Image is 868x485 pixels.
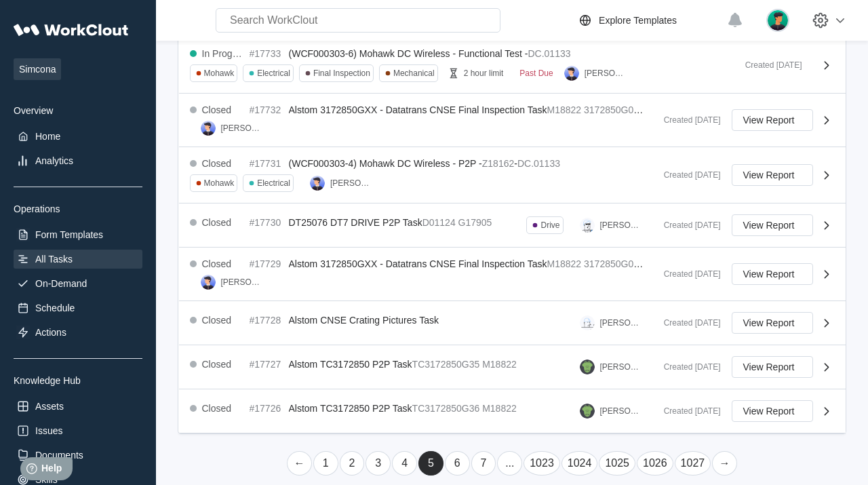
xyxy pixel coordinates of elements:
[732,164,813,186] button: View Report
[204,69,235,78] div: Mohawk
[519,69,553,78] div: Past Due
[743,220,795,230] span: View Report
[340,451,365,476] a: Page 2
[179,248,846,301] a: Closed#17729Alstom 3172850GXX - Datatrans CNSE Final Inspection TaskM188223172850G03251880003SM[P...
[35,303,75,313] div: Schedule
[14,323,142,342] a: Actions
[540,220,559,230] div: Drive
[14,274,142,293] a: On-Demand
[289,48,528,59] span: (WCF000303-6) Mohawk DC Wireless - Functional Test -
[14,203,142,214] div: Operations
[600,318,642,328] div: [PERSON_NAME]
[250,403,283,414] div: #17726
[289,403,412,414] span: Alstom TC3172850 P2P Task
[35,401,64,412] div: Assets
[422,217,456,228] mark: D01124
[517,158,560,169] mark: DC.01133
[547,258,582,269] mark: M18822
[458,217,492,228] mark: G17905
[732,312,813,334] button: View Report
[732,356,813,378] button: View Report
[393,69,435,78] div: Mechanical
[637,451,673,476] a: Page 1026
[675,451,711,476] a: Page 1027
[734,60,802,70] div: Created [DATE]
[471,451,496,476] a: Page 7
[577,12,720,28] a: Explore Templates
[600,406,642,416] div: [PERSON_NAME]
[35,425,62,436] div: Issues
[497,451,522,476] a: ...
[330,178,372,188] div: [PERSON_NAME]
[445,451,470,476] a: Page 6
[250,315,283,326] div: #17728
[418,451,443,476] a: Page 5 is your current page
[201,275,216,290] img: user-5.png
[250,258,283,269] div: #17729
[216,8,500,33] input: Search WorkClout
[584,258,639,269] mark: 3172850G03
[743,269,795,279] span: View Report
[202,403,232,414] div: Closed
[482,158,514,169] mark: Z18162
[732,400,813,422] button: View Report
[732,263,813,285] button: View Report
[35,450,83,461] div: Documents
[179,147,846,203] a: Closed#17731(WCF000303-4) Mohawk DC Wireless - P2P -Z18162-DC.01133MohawkElectrical[PERSON_NAME]C...
[14,298,142,317] a: Schedule
[14,421,142,440] a: Issues
[221,277,263,287] div: [PERSON_NAME]
[14,397,142,416] a: Assets
[257,69,290,78] div: Electrical
[766,9,789,32] img: user.png
[412,403,480,414] mark: TC3172850G36
[250,104,283,115] div: #17732
[392,451,417,476] a: Page 4
[366,451,391,476] a: Page 3
[514,158,517,169] span: -
[202,158,232,169] div: Closed
[528,48,570,59] mark: DC.01133
[35,254,73,265] div: All Tasks
[547,104,582,115] mark: M18822
[201,121,216,136] img: user-5.png
[14,58,61,80] span: Simcona
[743,362,795,372] span: View Report
[524,451,560,476] a: Page 1023
[14,446,142,465] a: Documents
[289,359,412,370] span: Alstom TC3172850 P2P Task
[653,115,721,125] div: Created [DATE]
[599,451,635,476] a: Page 1025
[412,359,480,370] mark: TC3172850G35
[179,203,846,248] a: Closed#17730DT25076 DT7 DRIVE P2P TaskD01124G17905Drive[PERSON_NAME]Created [DATE]View Report
[179,301,846,345] a: Closed#17728Alstom CNSE Crating Pictures Task[PERSON_NAME]Created [DATE]View Report
[564,66,579,81] img: user-5.png
[580,218,595,233] img: clout-01.png
[221,123,263,133] div: [PERSON_NAME]
[35,278,87,289] div: On-Demand
[202,104,232,115] div: Closed
[179,345,846,389] a: Closed#17727Alstom TC3172850 P2P TaskTC3172850G35M18822[PERSON_NAME]Created [DATE]View Report
[653,220,721,230] div: Created [DATE]
[289,158,482,169] span: (WCF000303-4) Mohawk DC Wireless - P2P -
[482,359,517,370] mark: M18822
[653,406,721,416] div: Created [DATE]
[743,406,795,416] span: View Report
[743,170,795,180] span: View Report
[310,176,325,191] img: user-5.png
[202,359,232,370] div: Closed
[600,220,642,230] div: [PERSON_NAME]
[732,109,813,131] button: View Report
[202,258,232,269] div: Closed
[289,104,547,115] span: Alstom 3172850GXX - Datatrans CNSE Final Inspection Task
[599,15,677,26] div: Explore Templates
[202,48,244,59] div: In Progress
[653,269,721,279] div: Created [DATE]
[14,127,142,146] a: Home
[179,37,846,94] a: In Progress#17733(WCF000303-6) Mohawk DC Wireless - Functional Test -DC.01133MohawkElectricalFina...
[580,315,595,330] img: clout-09.png
[653,362,721,372] div: Created [DATE]
[250,158,283,169] div: #17731
[179,94,846,147] a: Closed#17732Alstom 3172850GXX - Datatrans CNSE Final Inspection TaskM188223172850G07251880007SM[P...
[257,178,290,188] div: Electrical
